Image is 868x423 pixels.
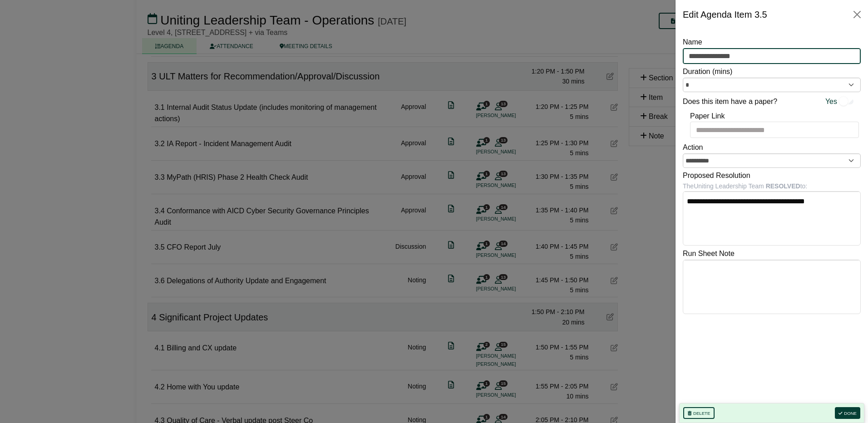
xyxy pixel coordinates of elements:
[683,407,715,419] button: Delete
[850,7,864,22] button: Close
[683,36,702,48] label: Name
[683,7,767,22] div: Edit Agenda Item 3.5
[683,142,703,153] label: Action
[825,96,837,108] span: Yes
[683,96,777,108] label: Does this item have a paper?
[683,248,735,260] label: Run Sheet Note
[683,66,732,78] label: Duration (mins)
[683,170,750,182] label: Proposed Resolution
[683,181,861,191] div: The Uniting Leadership Team to:
[766,182,800,190] b: RESOLVED
[835,407,860,419] button: Done
[690,110,725,122] label: Paper Link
